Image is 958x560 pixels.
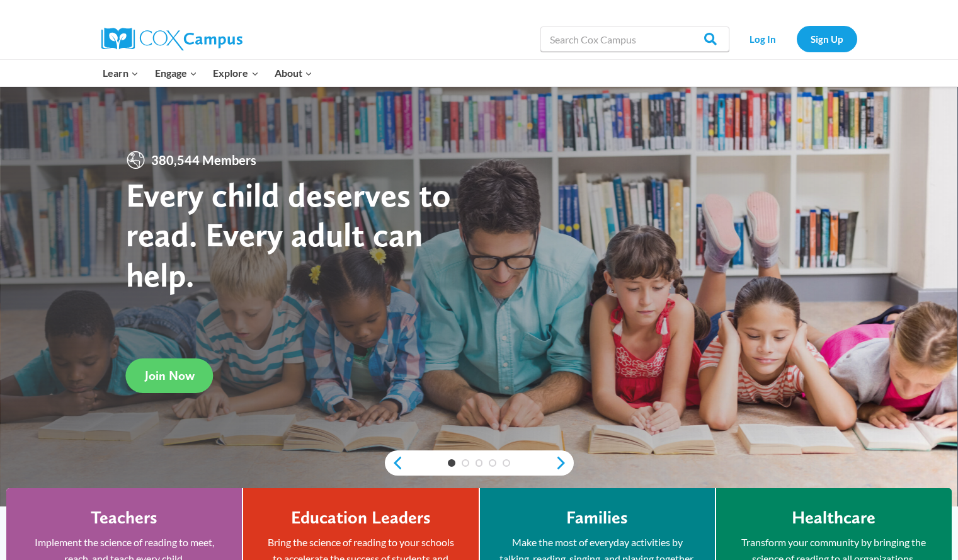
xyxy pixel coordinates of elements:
h4: Healthcare [792,507,875,529]
span: Join Now [145,368,195,383]
strong: Every child deserves to read. Every adult can help. [126,174,451,295]
h4: Education Leaders [291,507,431,529]
nav: Secondary Navigation [736,26,857,52]
a: Join Now [126,358,214,393]
span: 380,544 Members [146,150,261,170]
a: 3 [476,459,483,467]
a: Log In [736,26,790,52]
span: Learn [103,65,139,81]
nav: Primary Navigation [95,60,321,86]
span: About [275,65,312,81]
div: content slider buttons [385,450,574,476]
h4: Teachers [91,507,157,529]
img: Cox Campus [101,28,242,50]
input: Search Cox Campus [540,26,729,52]
span: Explore [213,65,258,81]
a: next [555,455,574,471]
a: 4 [489,459,496,467]
a: Sign Up [797,26,857,52]
a: 5 [503,459,510,467]
a: 2 [462,459,469,467]
a: previous [385,455,404,471]
span: Engage [155,65,197,81]
h4: Families [566,507,628,529]
a: 1 [448,459,455,467]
